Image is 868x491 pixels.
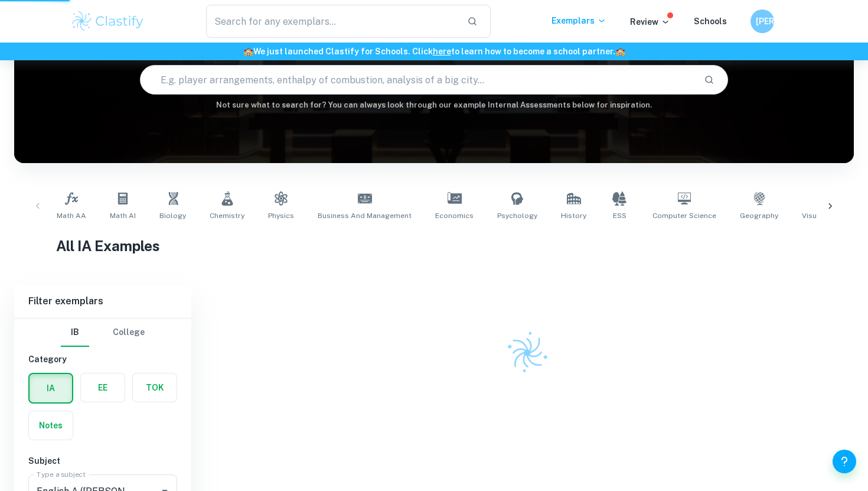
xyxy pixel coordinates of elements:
[206,5,458,38] input: Search for any exemplars...
[28,353,177,366] h6: Category
[561,210,586,221] span: History
[499,324,556,382] img: Clastify logo
[756,15,769,28] h6: [PERSON_NAME]
[833,450,856,473] button: Help and Feedback
[56,235,812,256] h1: All IA Examples
[652,210,716,221] span: Computer Science
[61,318,145,347] div: Filter type choice
[81,373,125,402] button: EE
[552,14,606,27] p: Exemplars
[28,454,177,467] h6: Subject
[29,411,73,440] button: Notes
[615,47,625,56] span: 🏫
[57,210,86,221] span: Math AA
[435,210,474,221] span: Economics
[694,17,727,26] a: Schools
[243,47,253,56] span: 🏫
[268,210,294,221] span: Physics
[2,45,866,58] h6: We just launched Clastify for Schools. Click to learn how to become a school partner.
[318,210,412,221] span: Business and Management
[14,99,854,111] h6: Not sure what to search for? You can always look through our example Internal Assessments below f...
[110,210,136,221] span: Math AI
[133,373,177,402] button: TOK
[61,318,89,347] button: IB
[740,210,778,221] span: Geography
[210,210,244,221] span: Chemistry
[497,210,537,221] span: Psychology
[699,70,719,90] button: Search
[30,374,72,402] button: IA
[630,15,670,28] p: Review
[613,210,626,221] span: ESS
[113,318,145,347] button: College
[70,9,145,33] img: Clastify logo
[433,47,451,56] a: here
[750,9,774,33] button: [PERSON_NAME]
[141,63,694,96] input: E.g. player arrangements, enthalpy of combustion, analysis of a big city...
[14,285,191,318] h6: Filter exemplars
[37,469,86,479] label: Type a subject
[159,210,186,221] span: Biology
